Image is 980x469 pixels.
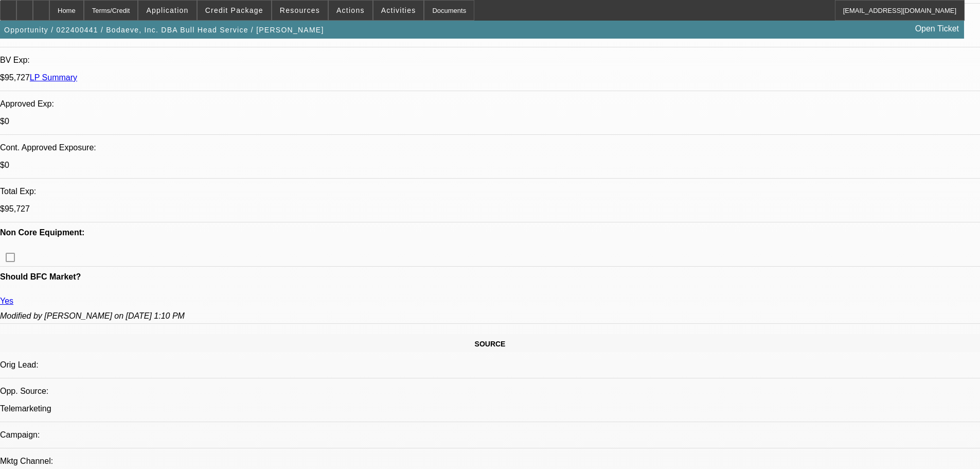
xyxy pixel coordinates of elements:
[198,1,271,20] button: Credit Package
[381,6,416,14] span: Activities
[373,1,424,20] button: Activities
[911,20,963,38] a: Open Ticket
[30,73,77,82] a: LP Summary
[475,340,506,348] span: SOURCE
[280,6,320,14] span: Resources
[138,1,196,20] button: Application
[4,26,324,34] span: Opportunity / 022400441 / Bodaeve, Inc. DBA Bull Head Service / [PERSON_NAME]
[205,6,263,14] span: Credit Package
[146,6,188,14] span: Application
[272,1,328,20] button: Resources
[336,6,365,14] span: Actions
[329,1,372,20] button: Actions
